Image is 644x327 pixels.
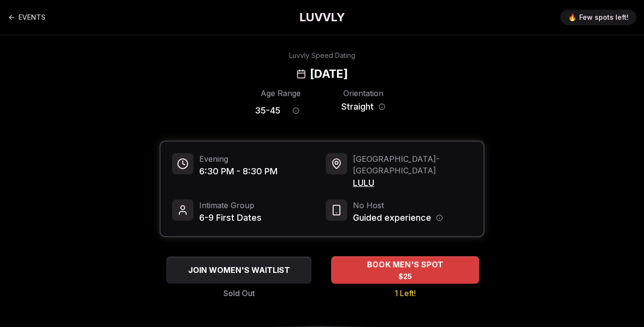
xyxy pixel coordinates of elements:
[341,100,374,114] span: Straight
[395,287,416,299] span: 1 Left!
[379,103,385,110] button: Orientation information
[398,271,412,281] span: $25
[310,66,348,82] h2: [DATE]
[353,153,472,176] span: [GEOGRAPHIC_DATA] - [GEOGRAPHIC_DATA]
[199,153,278,165] span: Evening
[568,13,576,22] span: 🔥
[255,104,280,117] span: 35 - 45
[166,256,311,284] button: JOIN WOMEN'S WAITLIST - Sold Out
[331,256,479,284] button: BOOK MEN'S SPOT - 1 Left!
[337,87,389,99] div: Orientation
[199,211,262,225] span: 6-9 First Dates
[285,100,307,121] button: Age range information
[289,51,355,60] div: Luvvly Speed Dating
[353,211,431,225] span: Guided experience
[223,287,255,299] span: Sold Out
[199,165,278,178] span: 6:30 PM - 8:30 PM
[199,199,262,211] span: Intimate Group
[255,87,307,99] div: Age Range
[579,13,629,22] span: Few spots left!
[8,8,45,27] a: Back to events
[353,199,443,211] span: No Host
[353,176,472,190] span: LULU
[365,259,445,270] span: BOOK MEN'S SPOT
[299,10,345,25] a: LUVVLY
[436,214,443,221] button: Host information
[186,264,292,276] span: JOIN WOMEN'S WAITLIST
